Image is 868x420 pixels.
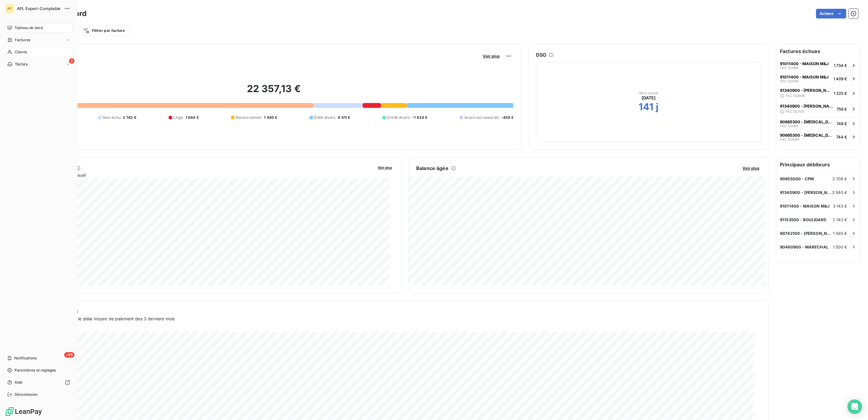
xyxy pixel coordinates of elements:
[483,54,500,58] span: Voir plus
[15,25,43,31] span: Tableau de bord
[387,115,410,120] span: Crédit divers
[5,407,42,416] img: Logo LeanPay
[69,58,74,64] span: 3
[785,110,804,113] span: FAC 132700
[34,315,175,322] span: Prévisionnel basé sur le délai moyen de paiement des 3 derniers mois
[780,231,833,236] span: 90742100 - [PERSON_NAME]
[780,119,834,124] span: 90665300 - [MEDICAL_DATA]
[5,378,72,387] a: Aide
[64,352,74,358] span: +99
[338,115,350,120] span: 6 011 €
[186,115,199,120] span: 1 044 €
[264,115,277,120] span: 1 440 €
[785,94,805,98] span: FAC 132699
[776,101,860,117] button: 91340900 - [PERSON_NAME]FAC 132700756 €
[376,165,394,170] button: Voir plus
[780,75,829,79] span: 91011400 - MAISON M&J
[15,392,38,397] span: Déconnexion
[834,63,847,68] span: 1 734 €
[780,79,799,83] span: FAC 134765
[780,124,798,128] span: FAC 133166
[833,245,847,249] span: 1 500 €
[314,115,335,120] span: Débit divers
[17,6,61,11] span: APL Expert-Comptable
[34,172,373,178] span: Chiffre d'affaires mensuel
[536,51,546,58] h6: DSO
[656,101,659,113] h2: j
[780,61,829,66] span: 91011400 - MAISON M&J
[837,121,847,126] span: 748 €
[776,157,860,172] h6: Principaux débiteurs
[833,231,847,236] span: 1 595 €
[378,165,392,170] span: Voir plus
[780,217,826,222] span: 91153500 - BOULIDARD
[847,399,862,414] div: Open Intercom Messenger
[816,9,846,18] button: Actions
[639,101,653,113] h2: 141
[15,368,56,373] span: Paramètres et réglages
[833,204,847,208] span: 3 143 €
[15,49,27,55] span: Clients
[15,37,30,43] span: Factures
[832,190,847,195] span: 3 580 €
[836,135,847,139] span: 744 €
[776,130,860,143] button: 90665300 - [MEDICAL_DATA]FAC 133949744 €
[780,245,828,249] span: 90480900 - MARECHAL
[776,72,860,85] button: 91011400 - MAISON M&JFAC 1347651 409 €
[15,62,28,67] span: Tâches
[481,53,501,59] button: Voir plus
[412,115,427,120] span: -1 824 €
[780,66,798,70] span: FAC 133198
[15,380,23,385] span: Aide
[639,91,658,95] span: Mois actuel
[742,166,759,171] span: Voir plus
[123,115,136,120] span: 2 742 €
[832,176,847,181] span: 3 706 €
[741,165,761,171] button: Voir plus
[780,133,834,138] span: 90665300 - [MEDICAL_DATA]
[776,117,860,130] button: 90665300 - [MEDICAL_DATA]FAC 133166748 €
[79,26,129,35] button: Filtrer par facture
[780,204,830,208] span: 91011400 - MAISON M&J
[103,115,120,120] span: Non-échu
[837,107,847,112] span: 756 €
[834,91,847,96] span: 1 325 €
[642,95,656,101] span: [DATE]
[34,83,514,101] h2: 22 357,13 €
[14,355,37,361] span: Notifications
[780,104,834,108] span: 91340900 - [PERSON_NAME]
[780,190,832,195] span: 91340900 - [PERSON_NAME]
[833,76,847,81] span: 1 409 €
[780,176,814,181] span: 90855000 - CPM
[5,4,15,13] div: AE
[173,115,183,120] span: Litige
[776,85,860,101] button: 91340900 - [PERSON_NAME]FAC 1326991 325 €
[780,88,831,93] span: 91340900 - [PERSON_NAME]
[236,115,262,120] span: Recouvrement
[501,115,514,120] span: -459 €
[416,165,449,172] h6: Balance âgée
[464,115,499,120] span: Avoirs non associés
[776,58,860,72] button: 91011400 - MAISON M&JFAC 1331981 734 €
[833,217,847,222] span: 2 742 €
[780,138,799,141] span: FAC 133949
[776,44,860,58] h6: Factures échues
